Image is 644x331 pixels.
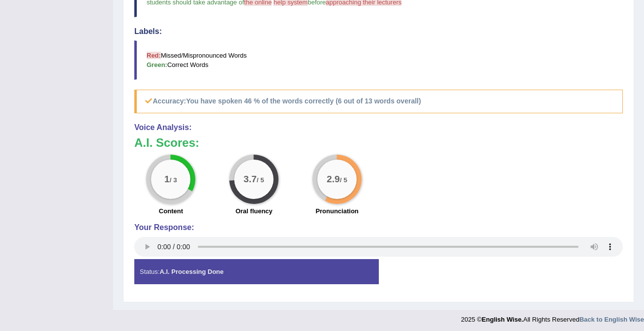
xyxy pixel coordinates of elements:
strong: English Wise. [482,316,523,323]
a: Back to English Wise [580,316,644,323]
small: / 5 [257,176,264,184]
b: Green: [147,61,167,68]
big: 3.7 [244,174,257,185]
label: Pronunciation [315,206,358,216]
small: / 5 [340,176,347,184]
h5: Accuracy: [134,90,623,113]
big: 2.9 [327,174,340,185]
small: / 3 [170,176,177,184]
label: Oral fluency [236,206,273,216]
div: Status: [134,259,379,284]
b: A.I. Scores: [134,136,199,149]
b: Red: [147,52,161,59]
b: You have spoken 46 % of the words correctly (6 out of 13 words overall) [186,97,421,105]
big: 1 [164,174,170,185]
strong: A.I. Processing Done [159,268,223,275]
h4: Your Response: [134,223,623,232]
div: 2025 © All Rights Reserved [461,310,644,324]
blockquote: Missed/Mispronounced Words Correct Words [134,40,623,80]
label: Content [159,206,183,216]
h4: Voice Analysis: [134,123,623,132]
h4: Labels: [134,27,623,36]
